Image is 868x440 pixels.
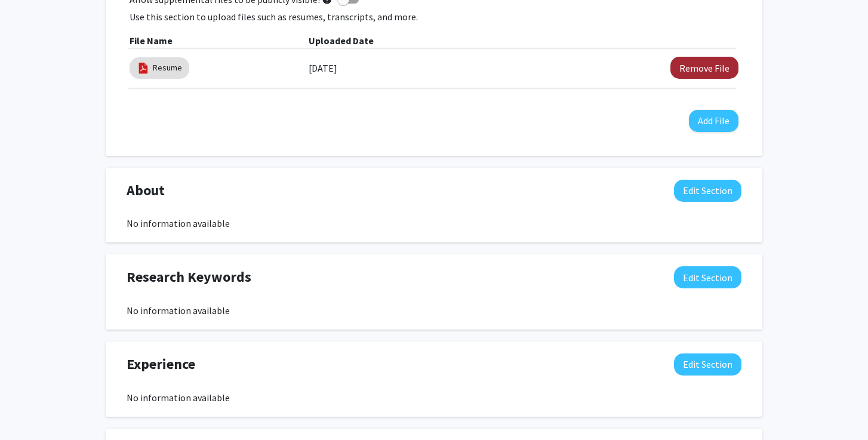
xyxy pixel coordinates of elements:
[137,61,150,75] img: pdf_icon.png
[127,180,165,201] span: About
[674,353,741,376] button: Edit Experience
[127,216,741,230] div: No information available
[127,390,741,405] div: No information available
[153,61,182,74] a: Resume
[674,180,741,202] button: Edit About
[674,266,741,288] button: Edit Research Keywords
[309,58,337,78] label: [DATE]
[130,10,738,24] p: Use this section to upload files such as resumes, transcripts, and more.
[670,57,738,79] button: Remove Resume File
[9,386,51,431] iframe: Chat
[309,35,374,47] b: Uploaded Date
[127,353,195,375] span: Experience
[127,303,741,318] div: No information available
[689,110,738,132] button: Add File
[130,35,173,47] b: File Name
[127,266,251,288] span: Research Keywords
